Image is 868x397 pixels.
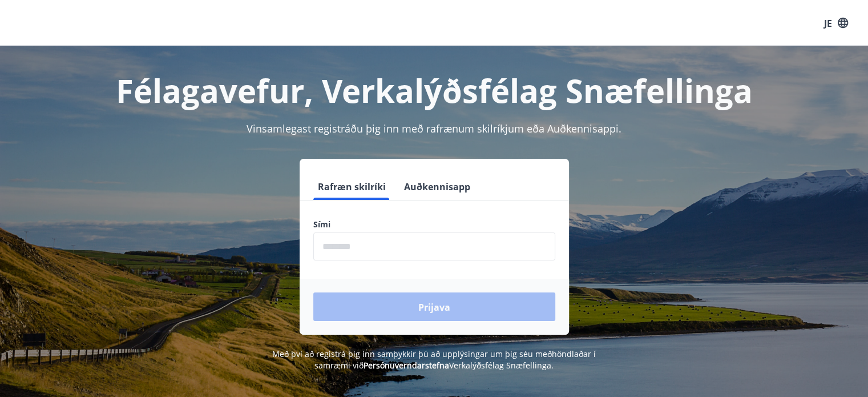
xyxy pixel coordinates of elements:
font: JE [824,17,832,29]
font: Sími [313,219,330,230]
a: Persónuverndarstefna [364,360,449,371]
font: Með því að registrá þig inn samþykkir þú að upplýsingar um þig séu meðhöndlaðar í samræmi við [272,348,596,371]
font: Vinsamlegast registráðu þig inn með rafrænum skilríkjum eða Auðkennisappi. [247,122,621,135]
font: Verkalýðsfélag Snæfellinga. [449,360,554,371]
font: Rafræn skilríki [318,181,386,193]
font: Auðkennisapp [404,181,470,193]
font: Félagavefur, Verkalýðsfélag Snæfellinga [116,69,753,112]
button: JE [818,12,854,34]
